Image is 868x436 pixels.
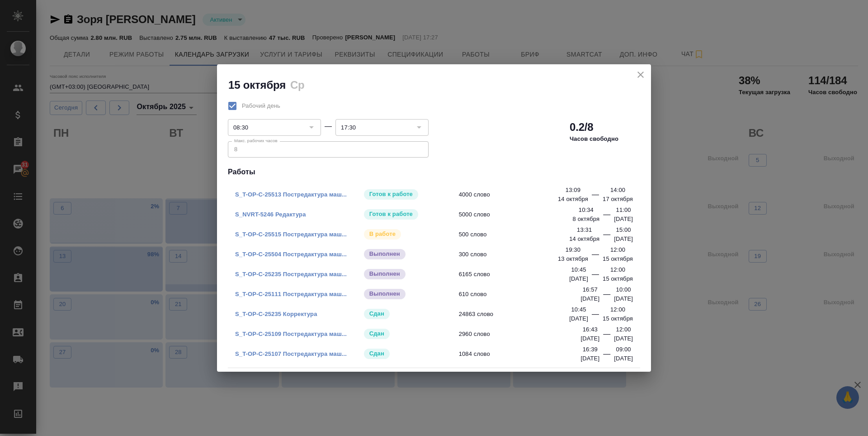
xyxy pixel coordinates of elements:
span: 1084 слово [459,350,587,359]
div: — [592,269,599,283]
p: [DATE] [614,215,633,224]
a: S_NVRT-5246 Редактура [235,211,306,218]
p: 11:00 [616,206,631,215]
p: 15 октября [603,274,633,283]
p: 8 октября [573,215,600,224]
a: S_T-OP-C-25107 Постредактура маш... [235,350,347,357]
p: 12:00 [610,265,625,274]
p: 10:45 [571,305,586,314]
span: 4000 слово [459,190,587,199]
a: S_T-OP-C-25111 Постредактура маш... [235,291,347,297]
div: — [603,329,610,343]
div: — [603,209,610,224]
p: 16:43 [583,325,598,334]
p: 15 октября [603,254,633,264]
p: 14 октября [558,195,588,204]
p: 10:45 [571,265,586,274]
p: 13:31 [577,225,592,235]
p: Сдан [369,309,384,318]
p: 13:09 [566,186,580,195]
div: — [603,349,610,363]
p: [DATE] [580,354,599,363]
p: 15:00 [616,225,631,235]
p: [DATE] [614,354,633,363]
span: 610 слово [459,290,587,299]
p: [DATE] [569,274,588,283]
h4: Работы [228,167,640,177]
p: 17 октября [603,195,633,204]
div: — [325,121,332,132]
a: S_T-OP-C-25513 Постредактура маш... [235,191,347,198]
span: 300 слово [459,250,587,259]
p: 10:00 [616,285,631,294]
p: 15 октября [603,314,633,323]
a: S_T-OP-C-25235 Постредактура маш... [235,271,347,278]
h2: 0.2/8 [570,120,593,134]
p: 13 октября [558,254,588,264]
span: 500 слово [459,230,587,239]
div: — [603,289,610,303]
p: Готов к работе [369,210,413,219]
div: — [592,189,599,204]
p: [DATE] [614,334,633,343]
p: 09:00 [616,345,631,354]
p: 14:00 [610,186,625,195]
a: S_T-OP-C-25504 Постредактура маш... [235,251,347,258]
p: [DATE] [614,235,633,244]
h2: Ср [290,79,305,91]
a: S_T-OP-C-25109 Постредактура маш... [235,331,347,337]
span: 6165 слово [459,270,587,279]
p: Готов к работе [369,190,413,199]
p: 19:30 [566,245,580,254]
p: [DATE] [580,294,599,303]
p: 16:39 [583,345,598,354]
div: — [592,249,599,264]
span: 24863 слово [459,310,587,319]
p: Сдан [369,329,384,338]
p: 12:00 [610,245,625,254]
a: S_T-OP-C-25235 Корректура [235,311,317,317]
p: 12:00 [610,305,625,314]
p: Сдан [369,349,384,358]
p: 12:00 [616,325,631,334]
span: 2960 слово [459,330,587,339]
p: [DATE] [569,314,588,323]
a: S_T-OP-C-25515 Постредактура маш... [235,231,347,238]
p: 16:57 [583,285,598,294]
p: [DATE] [614,294,633,303]
p: В работе [369,230,396,239]
div: — [603,229,610,244]
span: Рабочий день [242,101,280,110]
p: [DATE] [580,334,599,343]
p: 14 октября [569,235,599,244]
p: Выполнен [369,249,400,259]
p: Выполнен [369,289,400,298]
p: Часов свободно [570,134,618,144]
button: close [634,68,647,81]
p: Выполнен [369,269,400,278]
p: 10:34 [579,206,594,215]
span: 5000 слово [459,210,587,219]
h2: 15 октября [228,79,286,91]
div: — [592,309,599,323]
